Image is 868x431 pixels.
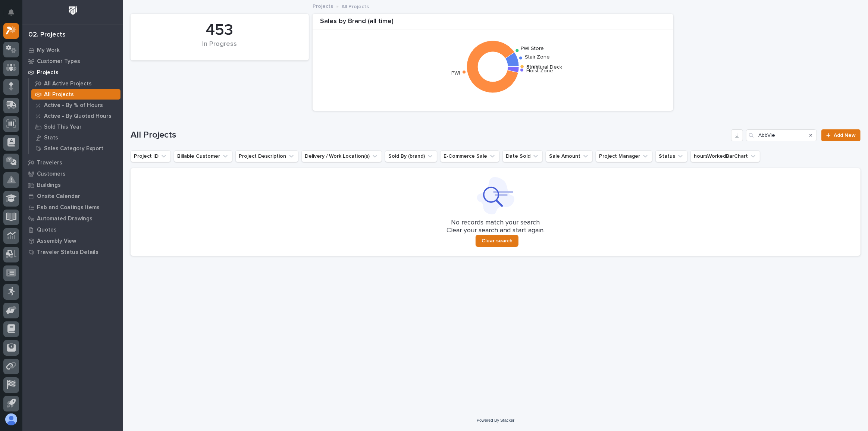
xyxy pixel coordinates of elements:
a: Fab and Coatings Items [22,202,123,213]
p: No records match your search [140,219,852,227]
text: Structural Deck [526,65,562,70]
button: Clear search [476,235,518,247]
p: Sales Category Export [44,145,103,152]
button: Status [655,150,687,162]
button: Project ID [131,150,171,162]
p: Clear your search and start again. [446,227,545,235]
button: Project Manager [596,150,652,162]
span: Clear search [482,237,513,244]
a: My Work [22,44,123,56]
div: Notifications [9,9,19,21]
button: Notifications [3,4,19,20]
p: Customer Types [37,58,80,65]
a: Automated Drawings [22,213,123,224]
div: Sales by Brand (all time) [313,18,673,30]
p: Traveler Status Details [37,249,98,256]
p: Travelers [37,160,62,166]
a: Active - By % of Hours [29,100,123,110]
input: Search [746,129,817,141]
p: Automated Drawings [37,215,93,222]
a: All Active Projects [29,78,123,89]
text: PWI Store [521,46,544,51]
p: Projects [37,69,59,76]
p: Active - By Quoted Hours [44,113,112,120]
button: Delivery / Work Location(s) [301,150,382,162]
a: All Projects [29,89,123,100]
p: Fab and Coatings Items [37,204,100,211]
button: hoursWorkedBarChart [690,150,760,162]
p: All Active Projects [44,81,92,87]
button: E-Commerce Sale [440,150,499,162]
a: Customers [22,168,123,179]
a: Stats [29,132,123,143]
button: users-avatar [3,412,19,427]
p: All Projects [342,2,369,10]
text: Stair Zone [525,54,550,60]
img: Workspace Logo [66,4,80,18]
a: Onsite Calendar [22,191,123,202]
div: In Progress [143,40,296,56]
text: Hoist Zone [526,68,553,73]
a: Projects [22,67,123,78]
p: Onsite Calendar [37,193,80,200]
a: Add New [821,129,861,141]
button: Sale Amount [546,150,593,162]
a: Travelers [22,157,123,168]
a: Assembly View [22,235,123,246]
p: My Work [37,47,60,54]
p: Quotes [37,227,57,233]
a: Quotes [22,224,123,235]
h1: All Projects [131,130,728,141]
a: Sales Category Export [29,143,123,154]
p: Buildings [37,182,61,189]
a: Sold This Year [29,122,123,132]
a: Customer Types [22,56,123,67]
p: Assembly View [37,238,76,245]
a: Projects [313,1,333,10]
a: Active - By Quoted Hours [29,111,123,121]
button: Billable Customer [174,150,232,162]
text: Starke [526,64,542,69]
button: Sold By (brand) [385,150,437,162]
a: Powered By Stacker [477,418,514,422]
span: Add New [834,133,856,138]
button: Project Description [235,150,298,162]
a: Buildings [22,179,123,191]
p: Sold This Year [44,124,82,130]
button: Date Sold [502,150,543,162]
div: 453 [143,21,296,40]
p: Active - By % of Hours [44,102,103,109]
text: PWI [451,71,460,76]
a: Traveler Status Details [22,246,123,258]
p: Customers [37,171,66,177]
p: All Projects [44,91,74,98]
p: Stats [44,135,58,141]
div: 02. Projects [28,31,66,39]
